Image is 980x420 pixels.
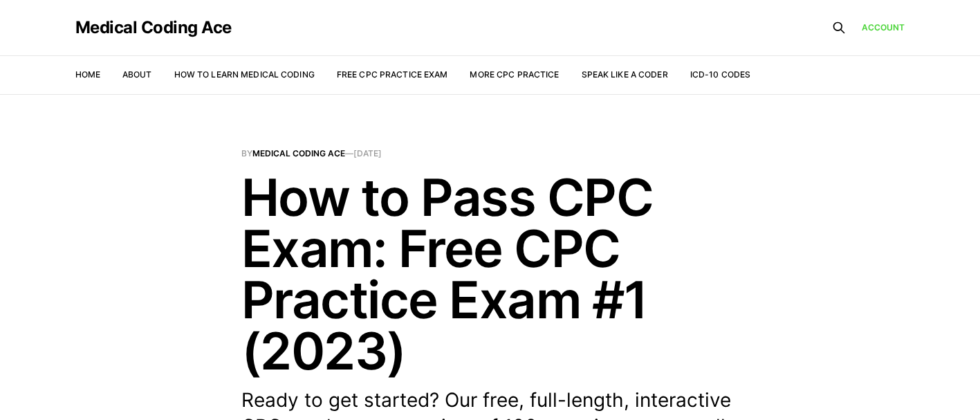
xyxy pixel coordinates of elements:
[252,148,345,158] a: Medical Coding Ace
[582,69,668,80] a: Speak Like a Coder
[337,69,448,80] a: Free CPC Practice Exam
[353,148,382,158] time: [DATE]
[470,69,559,80] a: More CPC Practice
[241,172,739,376] h1: How to Pass CPC Exam: Free CPC Practice Exam #1 (2023)
[174,69,315,80] a: How to Learn Medical Coding
[907,352,980,420] iframe: portal-trigger
[241,149,739,158] span: By —
[75,69,100,80] a: Home
[862,21,905,34] a: Account
[690,69,750,80] a: ICD-10 Codes
[122,69,152,80] a: About
[75,19,232,36] a: Medical Coding Ace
